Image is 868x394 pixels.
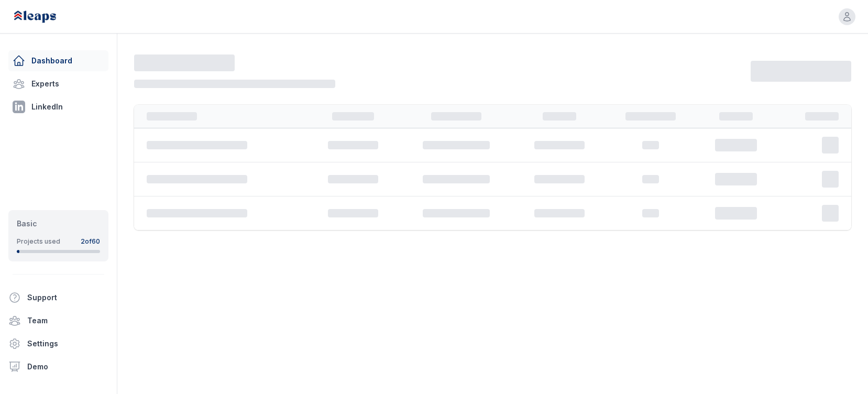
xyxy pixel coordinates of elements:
[13,5,80,28] img: Leaps
[8,96,108,117] a: LinkedIn
[81,237,100,246] div: 2 of 60
[8,73,108,94] a: Experts
[4,310,113,331] a: Team
[8,50,108,71] a: Dashboard
[17,237,60,246] div: Projects used
[17,218,100,229] div: Basic
[4,287,104,308] button: Support
[4,333,113,354] a: Settings
[4,356,113,377] a: Demo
